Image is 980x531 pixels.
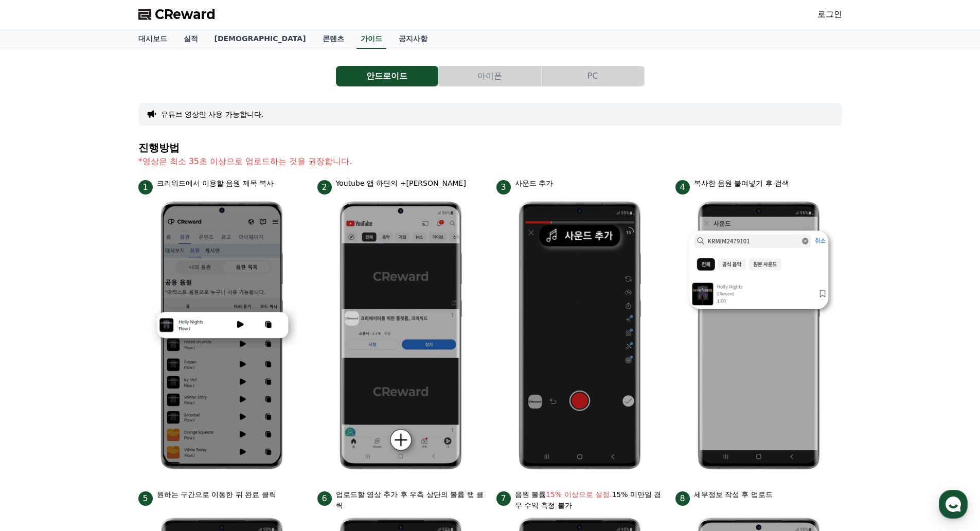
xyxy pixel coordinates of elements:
[505,194,655,477] img: 3.png
[675,180,690,194] span: 4
[147,194,297,477] img: 1.png
[314,29,352,49] a: 콘텐츠
[138,142,842,153] h4: 진행방법
[161,109,264,119] button: 유튜브 영상만 사용 가능합니다.
[546,490,612,499] bold: 15% 이상으로 설정.
[542,66,644,86] button: PC
[155,6,216,23] span: CReward
[175,29,206,49] a: 실적
[138,491,153,506] span: 5
[3,326,68,352] a: 홈
[157,489,276,500] p: 원하는 구간으로 이동한 뒤 완료 클릭
[515,489,663,511] p: 음원 볼륨 15% 미만일 경우 수익 측정 불가
[138,6,216,23] a: CReward
[206,29,314,49] a: [DEMOGRAPHIC_DATA]
[133,326,198,352] a: 설정
[496,180,511,194] span: 3
[336,178,466,189] p: Youtube 앱 하단의 +[PERSON_NAME]
[157,178,274,189] p: 크리워드에서 이용할 음원 제목 복사
[138,180,153,194] span: 1
[515,178,553,189] p: 사운드 추가
[336,489,484,511] p: 업로드할 영상 추가 후 우측 상단의 볼륨 탭 클릭
[357,29,386,49] a: 가이드
[496,491,511,506] span: 7
[159,342,171,350] span: 설정
[542,66,645,86] a: PC
[817,8,842,21] a: 로그인
[68,326,133,352] a: 대화
[317,491,332,506] span: 6
[317,180,332,194] span: 2
[694,178,790,189] p: 복사한 음원 붙여넣기 후 검색
[130,29,175,49] a: 대시보드
[94,342,106,350] span: 대화
[326,194,476,477] img: 2.png
[32,342,39,350] span: 홈
[439,66,541,86] button: 아이폰
[336,66,439,86] a: 안드로이드
[675,491,690,506] span: 8
[694,489,773,500] p: 세부정보 작성 후 업로드
[138,155,842,168] p: *영상은 최소 35초 이상으로 업로드하는 것을 권장합니다.
[390,29,436,49] a: 공지사항
[336,66,438,86] button: 안드로이드
[684,194,834,477] img: 4.png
